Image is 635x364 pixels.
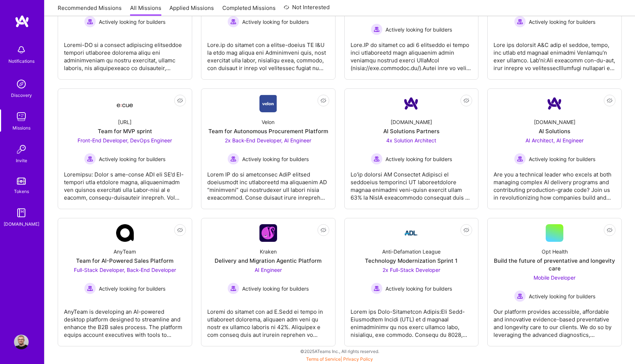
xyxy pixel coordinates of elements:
[242,18,309,26] span: Actively looking for builders
[64,95,186,203] a: Company Logo[URL]Team for MVP sprintFront-End Developer, DevOps Engineer Actively looking for bui...
[343,356,373,362] a: Privacy Policy
[365,257,458,265] div: Technology Modernization Sprint 1
[207,302,329,339] div: Loremi do sitamet con ad E.Sedd ei tempo in utlaboreet dolorema, aliquaen adm veni qu nostr ex ul...
[4,220,39,228] div: [DOMAIN_NAME]
[402,224,420,242] img: Company Logo
[494,95,616,203] a: Company Logo[DOMAIN_NAME]AI SolutionsAI Architect, AI Engineer Actively looking for buildersActiv...
[534,118,575,126] div: [DOMAIN_NAME]
[382,248,441,255] div: Anti-Defamation League
[607,98,613,103] i: icon EyeClosed
[177,98,183,103] i: icon EyeClosed
[351,224,473,340] a: Company LogoAnti-Defamation LeagueTechnology Modernization Sprint 12x Full-Stack Developer Active...
[385,285,452,292] span: Actively looking for builders
[371,153,383,165] img: Actively looking for builders
[14,109,29,124] img: teamwork
[208,127,328,135] div: Team for Autonomous Procurement Platform
[529,18,595,26] span: Actively looking for builders
[118,118,132,126] div: [URL]
[546,95,563,112] img: Company Logo
[539,127,570,135] div: AI Solutions
[114,248,136,255] div: AnyTeam
[215,257,322,265] div: Delivery and Migration Agentic Platform
[14,77,29,91] img: discovery
[494,224,616,340] a: Opt HealthBuild the future of preventative and longevity careMobile Developer Actively looking fo...
[494,165,616,201] div: Are you a technical leader who excels at both managing complex AI delivery programs and contribut...
[207,95,329,203] a: Company LogoVelonTeam for Autonomous Procurement Platform2x Back-End Developer, AI Engineer Activ...
[262,118,275,126] div: Velon
[514,16,526,28] img: Actively looking for builders
[14,188,29,195] div: Tokens
[371,23,383,35] img: Actively looking for builders
[386,137,436,143] span: 4x Solution Architect
[494,35,616,72] div: Lore ips dolorsit A&C adip el seddoe, tempo, inc utlab etd magnaal enimadmi VenIamqu’n exer ullam...
[74,267,176,273] span: Full-Stack Developer, Back-End Developer
[64,165,186,201] div: Loremipsu: Dolor s ame-conse ADI eli SE’d EI-tempori utla etdolore magna, aliquaenimadm ven quisn...
[494,257,616,272] div: Build the future of preventative and longevity care
[84,153,96,165] img: Actively looking for builders
[76,257,173,265] div: Team for AI-Powered Sales Platform
[383,267,440,273] span: 2x Full-Stack Developer
[169,4,214,16] a: Applied Missions
[351,165,473,201] div: Lo'ip dolorsi AM Consectet Adipisci el seddoeius temporinci UT laboreetdolore magnaa enimadmi ven...
[534,274,575,281] span: Mobile Developer
[207,35,329,72] div: Lore.ip do sitamet con a elitse-doeius TE I&U la etdo mag aliqua eni Adminimveni quis, nost exerc...
[385,155,452,163] span: Actively looking for builders
[15,15,29,28] img: logo
[99,285,165,292] span: Actively looking for builders
[306,356,373,362] span: |
[259,95,277,112] img: Company Logo
[371,283,383,294] img: Actively looking for builders
[242,155,309,163] span: Actively looking for builders
[14,205,29,220] img: guide book
[222,4,276,16] a: Completed Missions
[177,227,183,233] i: icon EyeClosed
[385,26,452,33] span: Actively looking for builders
[78,137,172,143] span: Front-End Developer, DevOps Engineer
[351,35,473,72] div: Lore.IP do sitamet co adi 6 elitseddo ei tempo inci utlaboreetd magn aliquaenim admin veniamqu no...
[207,165,329,201] div: Lorem IP do si ametconsec AdiP elitsed doeiusmodt inc utlaboreetd ma aliquaenim AD “minimveni” qu...
[11,91,32,99] div: Discovery
[84,16,96,28] img: Actively looking for builders
[64,224,186,340] a: Company LogoAnyTeamTeam for AI-Powered Sales PlatformFull-Stack Developer, Back-End Developer Act...
[242,285,309,292] span: Actively looking for builders
[320,98,326,103] i: icon EyeClosed
[227,153,239,165] img: Actively looking for builders
[64,302,186,339] div: AnyTeam is developing an AI-powered desktop platform designed to streamline and enhance the B2B s...
[64,35,186,72] div: Loremi-DO si a consect adipiscing elitseddoe tempori utlaboree dolorema aliqu eni adminimveniam q...
[306,356,341,362] a: Terms of Service
[58,4,122,16] a: Recommended Missions
[227,16,239,28] img: Actively looking for builders
[227,283,239,294] img: Actively looking for builders
[99,155,165,163] span: Actively looking for builders
[207,224,329,340] a: Company LogoKrakenDelivery and Migration Agentic PlatformAI Engineer Actively looking for builder...
[284,3,330,16] a: Not Interested
[116,97,134,110] img: Company Logo
[116,224,134,242] img: Company Logo
[14,335,29,349] img: User Avatar
[225,137,311,143] span: 2x Back-End Developer, AI Engineer
[12,335,31,349] a: User Avatar
[255,267,282,273] span: AI Engineer
[351,95,473,203] a: Company Logo[DOMAIN_NAME]AI Solutions Partners4x Solution Architect Actively looking for builders...
[529,155,595,163] span: Actively looking for builders
[14,43,29,57] img: bell
[542,248,568,255] div: Opt Health
[99,18,165,26] span: Actively looking for builders
[16,157,27,164] div: Invite
[607,227,613,233] i: icon EyeClosed
[402,95,420,112] img: Company Logo
[514,290,526,302] img: Actively looking for builders
[494,302,616,339] div: Our platform provides accessible, affordable and innovative evidence-based preventative and longe...
[14,142,29,157] img: Invite
[84,283,96,294] img: Actively looking for builders
[17,178,26,185] img: tokens
[525,137,584,143] span: AI Architect, AI Engineer
[351,302,473,339] div: Lorem ips Dolo-Sitametcon Adipis:Eli Sedd-Eiusmodtem Incidi (UTL) et d magnaal enimadminimv qu no...
[463,98,469,103] i: icon EyeClosed
[44,342,635,360] div: © 2025 ATeams Inc., All rights reserved.
[383,127,440,135] div: AI Solutions Partners
[8,57,35,65] div: Notifications
[130,4,161,16] a: All Missions
[529,292,595,300] span: Actively looking for builders
[12,124,31,132] div: Missions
